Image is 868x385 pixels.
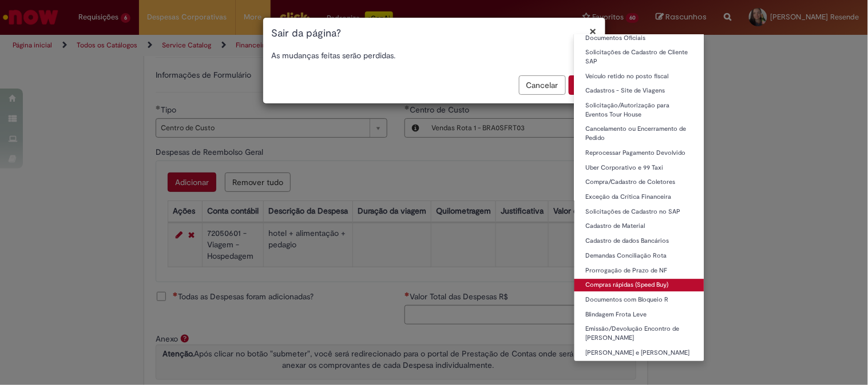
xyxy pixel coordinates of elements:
a: Solicitações de Cadastro de Cliente SAP [574,46,704,67]
a: Cadastro de Material [574,220,704,232]
p: As mudanças feitas serão perdidas. [272,50,597,61]
a: Cancelamento ou Encerramento de Pedido [574,123,704,144]
a: Solicitações de Cadastro no SAP [574,206,704,218]
button: Sair [569,75,597,95]
button: Cancelar [519,75,566,95]
a: Prorrogação de Prazo de NF [574,264,704,277]
a: Uber Corporativo e 99 Taxi [574,162,704,174]
a: Cadastro de dados Bancários [574,235,704,247]
h1: Sair da página? [272,26,597,41]
a: Documentos com Bloqueio R [574,294,704,306]
a: Solicitação/Autorização para Eventos Tour House [574,99,704,121]
a: [PERSON_NAME] e [PERSON_NAME] [574,347,704,359]
a: Compra/Cadastro de Coletores [574,176,704,189]
a: Cadastros - Site de Viagens [574,85,704,97]
a: Compras rápidas (Speed Buy) [574,279,704,291]
a: Blindagem Frota Leve [574,308,704,321]
a: Emissão/Devolução Encontro de [PERSON_NAME] [574,323,704,344]
a: Documentos Oficiais [574,32,704,45]
a: Reprocessar Pagamento Devolvido [574,147,704,159]
a: Exceção da Crítica Financeira [574,191,704,203]
a: Demandas Conciliação Rota [574,250,704,262]
ul: Favoritos [574,34,705,362]
a: Veículo retido no posto fiscal [574,70,704,83]
button: Fechar modal [590,25,597,37]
